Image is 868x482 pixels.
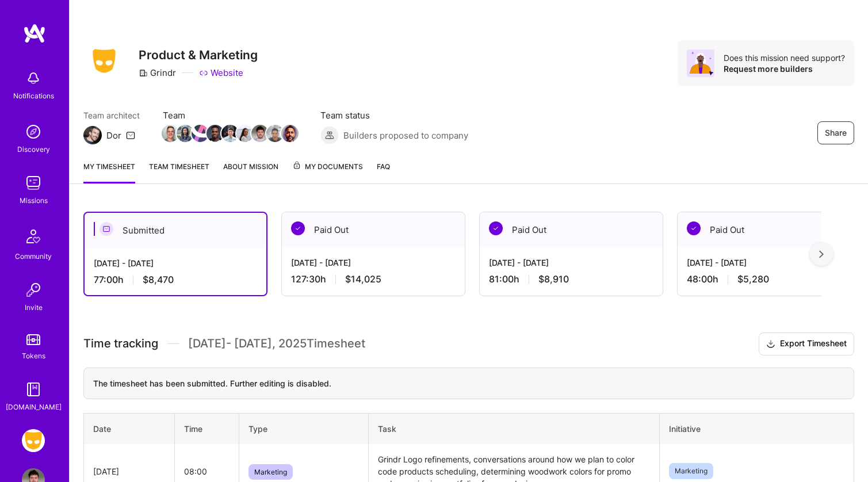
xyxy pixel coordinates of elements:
[724,52,845,63] div: Does this mission need support?
[207,125,224,142] img: Team Member Avatar
[345,273,381,285] span: $14,025
[22,171,45,194] img: teamwork
[126,131,135,140] i: icon Mail
[199,67,243,79] a: Website
[766,338,775,350] i: icon Download
[282,124,297,143] a: Team Member Avatar
[480,212,663,247] div: Paid Out
[20,223,47,250] img: Community
[83,45,125,76] img: Company Logo
[687,221,701,235] img: Paid Out
[94,257,257,269] div: [DATE] - [DATE]
[669,463,713,479] span: Marketing
[15,250,52,262] div: Community
[292,160,363,173] span: My Documents
[687,257,851,269] div: [DATE] - [DATE]
[221,125,239,142] img: Team Member Avatar
[26,334,40,345] img: tokens
[239,413,369,444] th: Type
[251,125,269,142] img: Team Member Avatar
[6,401,62,413] div: [DOMAIN_NAME]
[22,350,45,362] div: Tokens
[320,126,339,144] img: Builders proposed to company
[22,429,45,452] img: Grindr: Product & Marketing
[377,160,390,183] a: FAQ
[163,124,178,143] a: Team Member Avatar
[724,63,845,74] div: Request more builders
[139,48,258,62] h3: Product & Marketing
[193,124,208,143] a: Team Member Avatar
[208,124,223,143] a: Team Member Avatar
[660,413,854,444] th: Initiative
[17,143,50,155] div: Discovery
[84,413,175,444] th: Date
[94,274,257,286] div: 77:00 h
[282,212,465,247] div: Paid Out
[343,129,468,141] span: Builders proposed to company
[22,278,45,301] img: Invite
[100,222,113,236] img: Submitted
[223,124,238,143] a: Team Member Avatar
[25,301,43,313] div: Invite
[188,336,365,351] span: [DATE] - [DATE] , 2025 Timesheet
[162,125,179,142] img: Team Member Avatar
[687,49,714,77] img: Avatar
[174,413,239,444] th: Time
[291,273,456,285] div: 127:30 h
[238,124,253,143] a: Team Member Avatar
[267,124,282,143] a: Team Member Avatar
[83,336,158,351] span: Time tracking
[22,378,45,401] img: guide book
[93,465,165,477] div: [DATE]
[223,160,278,183] a: About Mission
[281,125,299,142] img: Team Member Avatar
[192,125,209,142] img: Team Member Avatar
[489,221,503,235] img: Paid Out
[819,250,824,258] img: right
[489,257,653,269] div: [DATE] - [DATE]
[817,121,854,144] button: Share
[149,160,209,183] a: Team timesheet
[83,160,135,183] a: My timesheet
[687,273,851,285] div: 48:00 h
[291,257,456,269] div: [DATE] - [DATE]
[320,109,468,121] span: Team status
[85,213,266,248] div: Submitted
[83,368,854,399] div: The timesheet has been submitted. Further editing is disabled.
[22,120,45,143] img: discovery
[236,125,254,142] img: Team Member Avatar
[538,273,569,285] span: $8,910
[23,23,46,44] img: logo
[139,67,176,79] div: Grindr
[291,221,305,235] img: Paid Out
[178,124,193,143] a: Team Member Avatar
[292,160,363,183] a: My Documents
[737,273,769,285] span: $5,280
[13,90,54,102] div: Notifications
[19,429,48,452] a: Grindr: Product & Marketing
[83,109,140,121] span: Team architect
[20,194,48,206] div: Missions
[248,464,293,480] span: Marketing
[22,67,45,90] img: bell
[143,274,174,286] span: $8,470
[678,212,861,247] div: Paid Out
[139,68,148,78] i: icon CompanyGray
[266,125,284,142] img: Team Member Avatar
[253,124,267,143] a: Team Member Avatar
[489,273,653,285] div: 81:00 h
[106,129,121,141] div: Dor
[759,332,854,355] button: Export Timesheet
[83,126,102,144] img: Team Architect
[369,413,660,444] th: Task
[163,109,297,121] span: Team
[177,125,194,142] img: Team Member Avatar
[825,127,847,139] span: Share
